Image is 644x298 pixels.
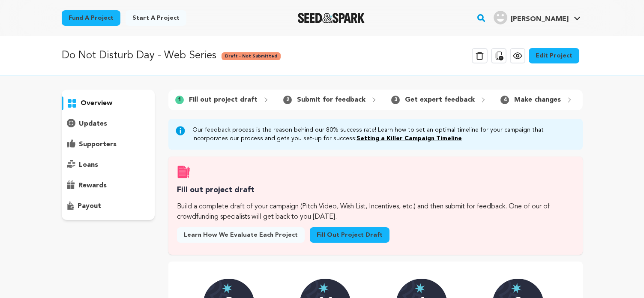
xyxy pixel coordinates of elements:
p: Our feedback process is the reason behind our 80% success rate! Learn how to set an optimal timel... [192,126,575,143]
span: Draft - Not Submitted [222,52,281,60]
button: payout [62,199,155,213]
a: Setting a Killer Campaign Timeline [356,135,462,141]
span: Bosley G.'s Profile [492,9,582,27]
button: overview [62,96,155,110]
span: 3 [391,96,400,104]
p: Get expert feedback [405,95,475,105]
span: 2 [283,96,292,104]
p: Build a complete draft of your campaign (Pitch Video, Wish List, Incentives, etc.) and then submi... [177,202,574,222]
div: Bosley G.'s Profile [494,11,569,24]
p: loans [79,160,98,170]
span: [PERSON_NAME] [511,16,569,23]
a: Learn how we evaluate each project [177,227,305,243]
button: updates [62,117,155,131]
a: Edit Project [529,48,579,63]
img: Seed&Spark Logo Dark Mode [298,13,365,23]
a: Bosley G.'s Profile [492,9,582,24]
p: rewards [78,181,107,191]
p: Submit for feedback [297,95,365,105]
a: Fund a project [62,10,120,26]
a: Start a project [126,10,186,26]
p: updates [79,119,107,129]
p: supporters [79,139,117,150]
button: rewards [62,179,155,193]
span: 4 [500,96,509,104]
a: Seed&Spark Homepage [298,13,365,23]
h3: Fill out project draft [177,184,574,196]
a: Fill out project draft [310,227,389,243]
p: Do Not Disturb Day - Web Series [62,48,216,63]
span: 1 [175,96,184,104]
button: supporters [62,138,155,151]
p: Fill out project draft [189,95,258,105]
p: payout [78,201,101,211]
span: Learn how we evaluate each project [184,231,298,239]
p: overview [81,98,112,108]
p: Make changes [514,95,561,105]
button: loans [62,158,155,172]
img: user.png [494,11,507,24]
